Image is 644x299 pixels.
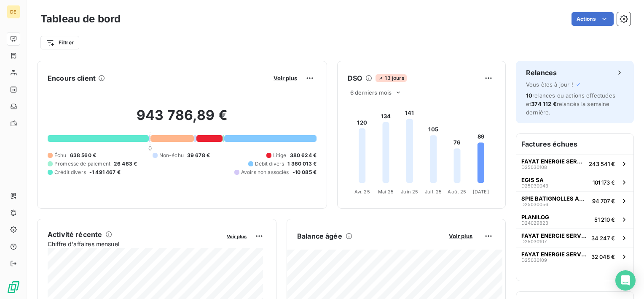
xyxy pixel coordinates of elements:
[589,160,615,167] span: 243 541 €
[348,73,362,83] h6: DSO
[521,251,588,258] span: FAYAT ENERGIE SERVICES
[592,198,615,204] span: 94 707 €
[521,239,547,244] span: D25030107
[526,92,615,116] span: relances ou actions effectuées et relancés la semaine dernière.
[521,177,544,183] span: EGIS SA
[159,152,184,159] span: Non-échu
[274,75,297,82] span: Voir plus
[48,229,102,239] h6: Activité récente
[401,189,418,195] tspan: Juin 25
[591,235,615,242] span: 34 247 €
[516,134,633,154] h6: Factures échues
[516,173,633,191] button: EGIS SAD25030043101 173 €
[593,179,615,186] span: 101 173 €
[594,216,615,223] span: 51 210 €
[521,258,547,263] span: D25030109
[615,270,636,291] div: Open Intercom Messenger
[473,189,489,195] tspan: [DATE]
[54,160,110,168] span: Promesse de paiement
[7,280,20,294] img: Logo LeanPay
[48,73,96,83] h6: Encours client
[521,195,589,202] span: SPIE BATIGNOLLES AMITEC
[516,247,633,266] button: FAYAT ENERGIE SERVICESD2503010932 048 €
[148,145,152,152] span: 0
[297,231,342,241] h6: Balance âgée
[241,169,289,176] span: Avoirs non associés
[271,74,300,82] button: Voir plus
[227,234,247,239] span: Voir plus
[48,239,221,248] span: Chiffre d'affaires mensuel
[448,189,466,195] tspan: Août 25
[54,169,86,176] span: Crédit divers
[40,36,79,49] button: Filtrer
[526,81,573,88] span: Vous êtes à jour !
[354,189,370,195] tspan: Avr. 25
[287,160,317,168] span: 1 360 013 €
[572,12,614,26] button: Actions
[531,101,556,107] span: 374 112 €
[224,232,249,240] button: Voir plus
[526,92,532,99] span: 10
[521,232,588,239] span: FAYAT ENERGIE SERVICES
[516,154,633,173] button: FAYAT ENERGIE SERVICESD25030108243 541 €
[350,89,392,96] span: 6 derniers mois
[114,160,137,168] span: 26 463 €
[521,220,548,226] span: D24029823
[516,228,633,247] button: FAYAT ENERGIE SERVICESD2503010734 247 €
[516,210,633,228] button: PLANILOGD2402982351 210 €
[425,189,442,195] tspan: Juil. 25
[376,74,406,82] span: 13 jours
[449,233,472,239] span: Voir plus
[7,5,20,19] div: DE
[521,158,585,165] span: FAYAT ENERGIE SERVICES
[48,107,317,132] h2: 943 786,89 €
[273,152,287,159] span: Litige
[521,165,547,170] span: D25030108
[446,232,475,240] button: Voir plus
[516,191,633,210] button: SPIE BATIGNOLLES AMITECD2503005694 707 €
[591,253,615,260] span: 32 048 €
[54,152,67,159] span: Échu
[89,169,121,176] span: -1 491 467 €
[40,11,121,27] h3: Tableau de bord
[70,152,96,159] span: 638 560 €
[187,152,210,159] span: 39 678 €
[255,160,284,168] span: Débit divers
[292,169,317,176] span: -10 085 €
[521,202,548,207] span: D25030056
[290,152,317,159] span: 380 624 €
[521,214,549,220] span: PLANILOG
[526,68,557,78] h6: Relances
[521,183,548,188] span: D25030043
[378,189,394,195] tspan: Mai 25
